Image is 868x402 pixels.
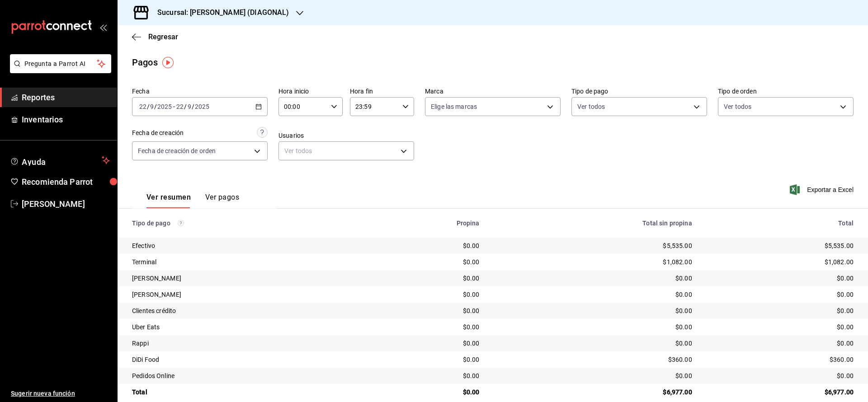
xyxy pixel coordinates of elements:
span: Fecha de creación de orden [138,146,216,155]
div: $0.00 [369,257,480,266]
span: Ver todos [724,102,751,111]
div: $0.00 [494,290,692,299]
span: Ver todos [577,102,605,111]
div: Clientes crédito [132,306,355,315]
div: DiDi Food [132,355,355,364]
div: Ver todos [278,141,414,160]
input: -- [176,103,184,110]
label: Hora inicio [278,88,343,94]
img: Tooltip marker [162,57,174,68]
div: $0.00 [369,306,480,315]
span: Elige las marcas [431,102,477,111]
label: Usuarios [278,132,414,139]
div: Total [707,220,854,227]
button: Regresar [132,33,178,41]
div: $360.00 [494,355,692,364]
button: Ver pagos [205,193,239,208]
div: $0.00 [707,306,854,315]
span: / [154,103,157,110]
label: Marca [425,88,561,94]
div: $0.00 [494,306,692,315]
svg: Los pagos realizados con Pay y otras terminales son montos brutos. [178,220,184,226]
input: ---- [157,103,172,110]
div: navigation tabs [146,193,239,208]
div: Rappi [132,339,355,348]
span: - [173,103,175,110]
div: $1,082.00 [707,257,854,266]
div: $0.00 [494,339,692,348]
span: / [147,103,150,110]
div: $0.00 [369,323,480,332]
div: Total sin propina [494,220,692,227]
div: $0.00 [707,323,854,332]
div: $0.00 [494,274,692,283]
div: $0.00 [707,371,854,380]
div: $0.00 [707,290,854,299]
input: -- [139,103,147,110]
div: Tipo de pago [132,220,355,227]
button: Pregunta a Parrot AI [10,54,111,73]
h3: Sucursal: [PERSON_NAME] (DIAGONAL) [150,7,289,18]
input: -- [187,103,192,110]
div: $0.00 [369,371,480,380]
div: $0.00 [707,274,854,283]
div: $6,977.00 [707,388,854,397]
div: $0.00 [369,274,480,283]
div: $0.00 [369,241,480,250]
div: $0.00 [369,290,480,299]
a: Pregunta a Parrot AI [6,65,111,75]
label: Fecha [132,88,268,94]
div: $0.00 [494,323,692,332]
button: open_drawer_menu [99,23,107,31]
label: Hora fin [350,88,414,94]
input: ---- [194,103,210,110]
span: [PERSON_NAME] [22,198,110,210]
button: Ver resumen [146,193,191,208]
div: Pagos [132,56,158,69]
span: Recomienda Parrot [22,176,110,188]
div: $0.00 [369,355,480,364]
label: Tipo de pago [571,88,707,94]
span: Reportes [22,91,110,103]
div: Fecha de creación [132,128,184,138]
div: $0.00 [494,371,692,380]
div: [PERSON_NAME] [132,290,355,299]
input: -- [150,103,154,110]
span: / [192,103,194,110]
div: $360.00 [707,355,854,364]
div: $1,082.00 [494,257,692,266]
div: $0.00 [369,388,480,397]
span: Regresar [148,33,178,41]
span: Inventarios [22,113,110,126]
div: Terminal [132,257,355,266]
span: / [184,103,187,110]
div: $6,977.00 [494,388,692,397]
div: $5,535.00 [707,241,854,250]
div: Pedidos Online [132,371,355,380]
span: Pregunta a Parrot AI [24,59,97,69]
div: [PERSON_NAME] [132,274,355,283]
span: Sugerir nueva función [11,389,110,398]
div: Total [132,388,355,397]
div: $0.00 [369,339,480,348]
div: $5,535.00 [494,241,692,250]
div: Efectivo [132,241,355,250]
span: Ayuda [22,155,98,166]
div: Propina [369,220,480,227]
label: Tipo de orden [718,88,854,94]
div: $0.00 [707,339,854,348]
div: Uber Eats [132,323,355,332]
button: Exportar a Excel [792,184,854,195]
